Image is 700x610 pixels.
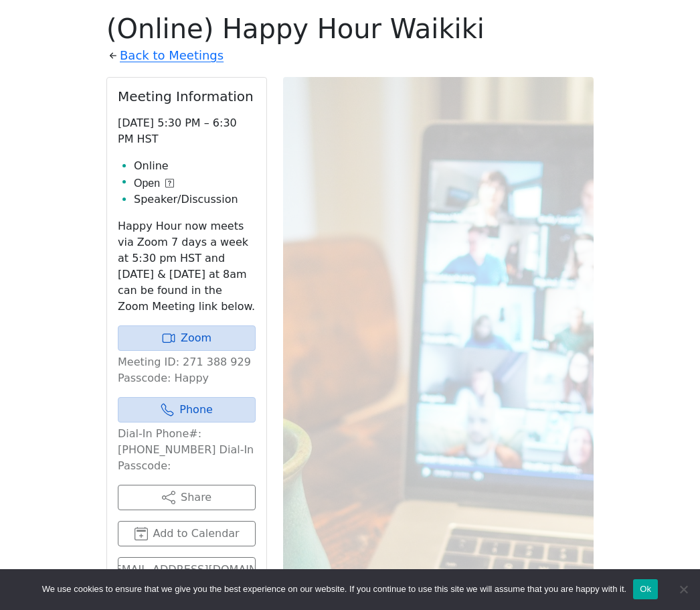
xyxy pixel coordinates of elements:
span: We use cookies to ensure that we give you the best experience on our website. If you continue to ... [42,583,626,596]
li: Online [134,158,256,174]
span: No [677,583,690,596]
a: Back to Meetings [120,45,224,66]
a: Zoom [118,325,256,351]
span: Open [134,175,160,192]
p: Meeting ID: 271 388 929 Passcode: Happy [118,354,256,386]
p: Happy Hour now meets via Zoom 7 days a week at 5:30 pm HST and [DATE] & [DATE] at 8am can be foun... [118,218,256,315]
p: [DATE] 5:30 PM – 6:30 PM HST [118,115,256,147]
button: Ok [633,579,658,599]
a: [URL][EMAIL_ADDRESS][DOMAIN_NAME] [118,557,256,583]
button: Open [134,175,174,192]
a: Phone [118,397,256,423]
button: Share [118,485,256,510]
h2: Meeting Information [118,88,256,104]
button: Add to Calendar [118,521,256,546]
li: Speaker/Discussion [134,192,256,208]
h1: (Online) Happy Hour Waikiki [106,13,594,45]
p: Dial-In Phone#: [PHONE_NUMBER] Dial-In Passcode: [118,426,256,474]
